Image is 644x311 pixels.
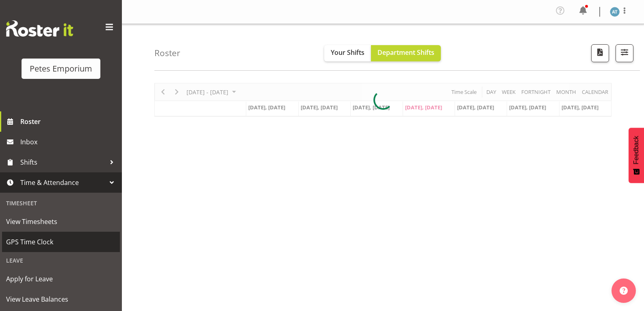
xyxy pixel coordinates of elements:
span: Apply for Leave [6,273,116,285]
span: View Leave Balances [6,293,116,305]
span: Your Shifts [331,48,364,57]
div: Leave [2,252,120,269]
span: Time & Attendance [20,176,106,189]
span: Roster [20,115,118,128]
h4: Roster [154,48,180,58]
button: Feedback - Show survey [629,128,644,183]
a: Apply for Leave [2,269,120,289]
button: Download a PDF of the roster according to the set date range. [591,44,609,62]
span: Inbox [20,136,118,148]
img: alex-micheal-taniwha5364.jpg [610,7,620,17]
span: GPS Time Clock [6,236,116,248]
span: Shifts [20,156,106,168]
span: Feedback [633,136,640,164]
div: Timesheet [2,195,120,211]
a: GPS Time Clock [2,232,120,252]
img: Rosterit website logo [6,20,73,37]
button: Filter Shifts [616,44,633,62]
button: Department Shifts [371,45,441,61]
div: Petes Emporium [30,63,92,75]
button: Your Shifts [324,45,371,61]
span: Department Shifts [377,48,434,57]
img: help-xxl-2.png [620,287,628,295]
a: View Timesheets [2,211,120,232]
span: View Timesheets [6,215,116,228]
a: View Leave Balances [2,289,120,309]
